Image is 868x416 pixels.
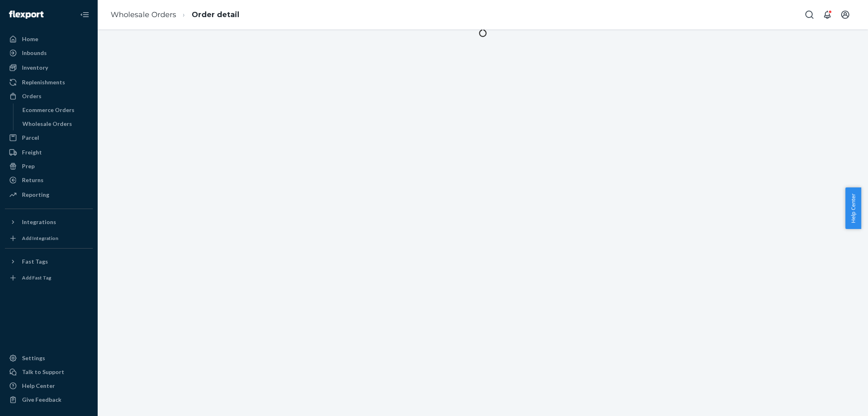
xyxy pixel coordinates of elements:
[22,396,61,404] div: Give Feedback
[5,271,93,284] a: Add Fast Tag
[5,46,93,59] a: Inbounds
[111,10,176,19] a: Wholesale Orders
[22,258,48,266] div: Fast Tags
[192,10,239,19] a: Order detail
[5,232,93,245] a: Add Integration
[22,354,45,362] div: Settings
[22,274,51,281] div: Add Fast Tag
[5,365,93,379] button: Talk to Support
[5,146,93,159] a: Freight
[5,188,93,201] a: Reporting
[5,255,93,268] button: Fast Tags
[22,92,42,100] div: Orders
[22,191,49,199] div: Reporting
[22,382,55,390] div: Help Center
[9,11,44,19] img: Flexport logo
[22,35,38,43] div: Home
[104,3,246,27] ol: breadcrumbs
[22,49,47,57] div: Inbounds
[18,117,93,130] a: Wholesale Orders
[22,106,74,114] div: Ecommerce Orders
[5,61,93,74] a: Inventory
[819,7,835,23] button: Open notifications
[22,218,56,226] div: Integrations
[5,160,93,173] a: Prep
[77,7,93,23] button: Close Navigation
[22,78,65,86] div: Replenishments
[5,131,93,144] a: Parcel
[845,187,861,229] button: Help Center
[22,134,39,142] div: Parcel
[5,33,93,46] a: Home
[5,90,93,103] a: Orders
[801,7,818,23] button: Open Search Box
[837,7,853,23] button: Open account menu
[22,148,42,156] div: Freight
[5,379,93,392] a: Help Center
[18,103,93,117] a: Ecommerce Orders
[22,162,35,170] div: Prep
[5,76,93,89] a: Replenishments
[22,235,58,242] div: Add Integration
[22,120,72,128] div: Wholesale Orders
[22,368,64,376] div: Talk to Support
[5,393,93,406] button: Give Feedback
[5,352,93,365] a: Settings
[22,176,44,184] div: Returns
[5,216,93,229] button: Integrations
[22,64,48,72] div: Inventory
[5,174,93,187] a: Returns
